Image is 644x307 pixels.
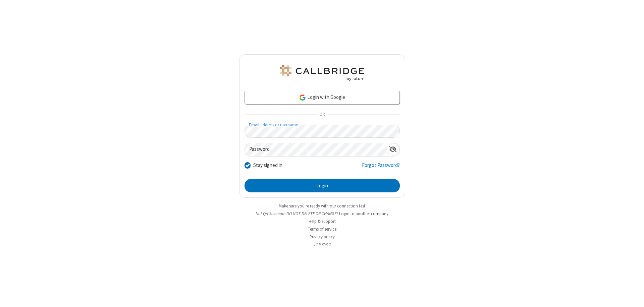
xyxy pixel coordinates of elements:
img: QA Selenium DO NOT DELETE OR CHANGE [278,65,366,81]
label: Stay signed in [253,162,282,169]
li: Not QA Selenium DO NOT DELETE OR CHANGE? [239,210,405,217]
a: Privacy policy [310,234,335,240]
a: Login with Google [245,91,400,104]
a: Terms of service [308,226,336,232]
span: OR [317,110,327,119]
a: Forgot Password? [362,162,400,174]
input: Password [245,143,386,156]
li: v2.6.353.2 [239,241,405,248]
a: Help & support [309,219,336,224]
button: Login [245,179,400,192]
img: google-icon.png [299,94,306,101]
button: Login to another company [339,210,388,217]
a: Make sure you're ready with our connection test [279,203,365,209]
div: Show password [386,143,399,156]
input: Email address or username [245,125,400,138]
